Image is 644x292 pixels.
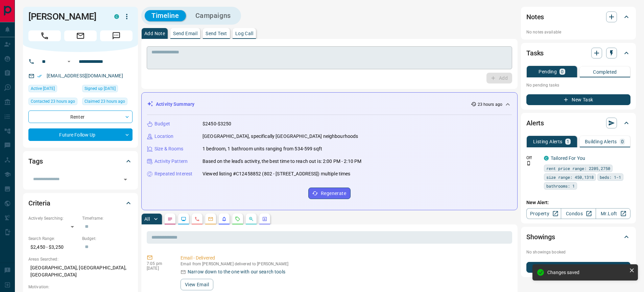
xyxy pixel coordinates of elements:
a: [EMAIL_ADDRESS][DOMAIN_NAME] [47,73,123,78]
div: Tue Oct 14 2025 [82,98,133,107]
div: Activity Summary23 hours ago [147,98,512,111]
button: View Email [181,279,213,290]
span: rent price range: 2205,2750 [546,165,610,172]
p: Completed [593,70,617,74]
svg: Email Verified [37,74,42,78]
svg: Listing Alerts [221,216,227,222]
p: Repeated Interest [154,170,192,177]
p: No showings booked [526,249,630,255]
button: Open [65,57,73,66]
p: Email - Delivered [181,254,509,262]
a: Condos [561,208,596,219]
div: Tue Oct 14 2025 [28,85,79,94]
div: Notes [526,9,630,25]
div: Renter [28,111,133,123]
p: Add Note [144,31,165,36]
p: $2450-$3250 [202,120,231,127]
div: Tags [28,153,133,169]
p: Send Email [173,31,197,36]
p: 0 [561,69,564,74]
div: Changes saved [547,270,626,275]
p: Activity Pattern [154,158,188,165]
div: Criteria [28,195,133,211]
h2: Notes [526,11,544,22]
span: beds: 1-1 [600,174,621,180]
div: Tue Oct 14 2025 [82,85,133,94]
svg: Emails [208,216,213,222]
div: Tasks [526,45,630,61]
span: Call [28,30,61,41]
h2: Alerts [526,118,544,128]
p: Budget: [82,236,133,242]
svg: Opportunities [248,216,254,222]
button: New Task [526,94,630,105]
span: Contacted 23 hours ago [31,98,75,105]
h2: Showings [526,232,555,242]
h2: Criteria [28,198,50,209]
button: Timeline [145,10,186,21]
p: 1 [567,139,569,144]
div: condos.ca [544,156,549,161]
h2: Tags [28,156,43,167]
div: Tue Oct 14 2025 [28,98,79,107]
h2: Tasks [526,48,544,58]
span: Active [DATE] [31,85,55,92]
p: Narrow down to the one with our search tools [188,268,285,275]
p: All [144,217,150,221]
p: Areas Searched: [28,256,133,262]
p: No pending tasks [526,80,630,90]
p: Building Alerts [585,139,617,144]
p: Budget [154,120,170,127]
span: Claimed 23 hours ago [85,98,125,105]
p: Location [154,133,173,140]
p: 23 hours ago [478,101,502,107]
div: Future Follow Up [28,128,133,141]
div: condos.ca [114,14,119,19]
h1: [PERSON_NAME] [28,11,104,22]
p: Off [526,155,540,161]
svg: Push Notification Only [526,161,531,166]
svg: Requests [235,216,240,222]
p: [GEOGRAPHIC_DATA], specifically [GEOGRAPHIC_DATA] neighbourhoods [202,133,358,140]
p: Search Range: [28,236,79,242]
p: Timeframe: [82,215,133,221]
span: Signed up [DATE] [85,85,116,92]
p: Actively Searching: [28,215,79,221]
button: New Showing [526,262,630,273]
svg: Calls [194,216,200,222]
span: Email [64,30,97,41]
a: Property [526,208,561,219]
p: [GEOGRAPHIC_DATA], [GEOGRAPHIC_DATA], [GEOGRAPHIC_DATA] [28,262,133,281]
svg: Agent Actions [262,216,267,222]
svg: Notes [167,216,173,222]
p: 7:05 pm [147,261,170,266]
p: No notes available [526,29,630,35]
span: Message [100,30,133,41]
button: Regenerate [308,188,351,199]
a: Tailored For You [551,155,585,161]
p: New Alert: [526,199,630,206]
p: $2,450 - $3,250 [28,242,79,253]
span: bathrooms: 1 [546,182,575,189]
button: Open [121,175,130,184]
p: 0 [621,139,624,144]
svg: Lead Browsing Activity [181,216,186,222]
p: Activity Summary [156,101,194,108]
span: size range: 450,1318 [546,174,594,180]
p: Based on the lead's activity, the best time to reach out is: 2:00 PM - 2:10 PM [202,158,361,165]
div: Showings [526,229,630,245]
p: Pending [539,69,557,74]
p: Send Text [206,31,227,36]
p: Motivation: [28,284,133,290]
p: Listing Alerts [533,139,563,144]
p: 1 bedroom, 1 bathroom units ranging from 534-599 sqft [202,145,322,152]
a: Mr.Loft [596,208,630,219]
p: Size & Rooms [154,145,184,152]
p: Email from [PERSON_NAME] delivered to [PERSON_NAME] [181,262,509,266]
p: Log Call [235,31,253,36]
p: Viewed listing #C12458852 (802 - [STREET_ADDRESS]) multiple times [202,170,351,177]
div: Alerts [526,115,630,131]
p: [DATE] [147,266,170,271]
button: Campaigns [189,10,238,21]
